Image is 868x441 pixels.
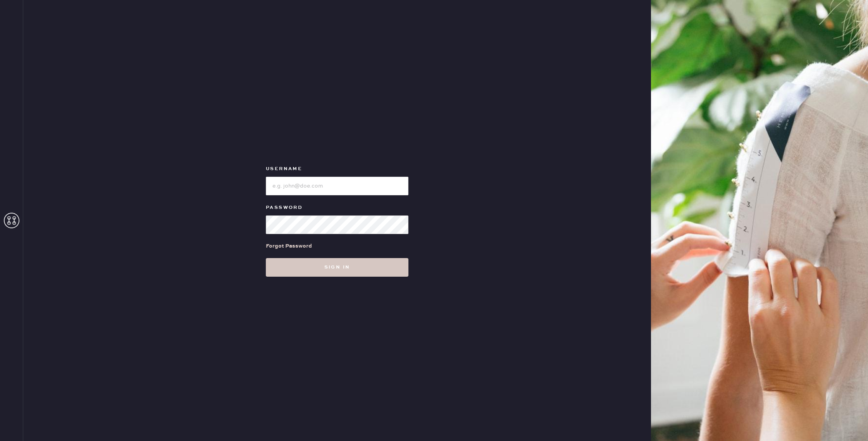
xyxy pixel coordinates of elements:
[266,242,312,250] div: Forgot Password
[266,164,408,174] label: Username
[266,177,408,195] input: e.g. john@doe.com
[266,203,408,212] label: Password
[266,258,408,277] button: Sign in
[266,234,312,258] a: Forgot Password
